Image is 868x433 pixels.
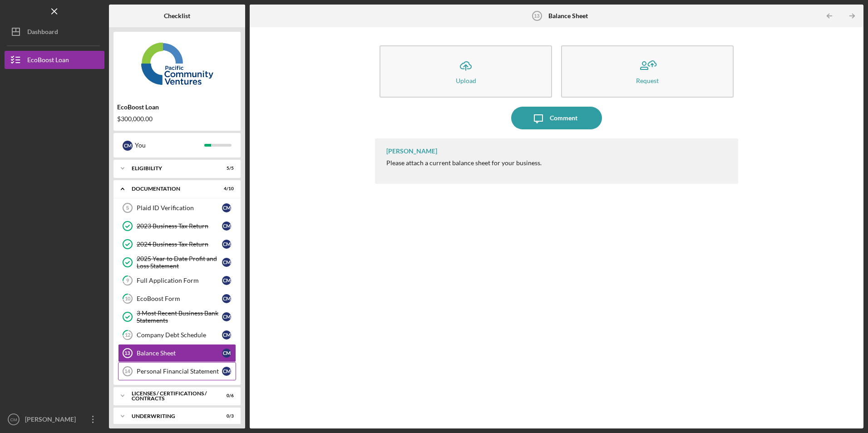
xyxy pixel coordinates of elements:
div: Licenses / Certifications / Contracts [132,391,211,401]
div: Documentation [132,186,211,192]
div: Please attach a current balance sheet for your business. [386,159,542,167]
button: Dashboard [5,23,104,41]
a: 2025 Year to Date Profit and Loss StatementCM [118,253,236,271]
b: Checklist [164,12,190,20]
a: 2024 Business Tax ReturnCM [118,235,236,253]
div: 5 / 5 [217,166,234,171]
div: 0 / 3 [217,413,234,419]
div: EcoBoost Loan [117,103,237,111]
button: Upload [380,45,552,98]
div: C M [123,141,133,151]
div: EcoBoost Form [137,295,222,302]
tspan: 13 [124,350,130,356]
button: Comment [511,107,602,129]
div: You [135,138,204,153]
b: Balance Sheet [548,12,588,20]
div: Balance Sheet [137,349,222,357]
a: 10EcoBoost FormCM [118,290,236,308]
div: Personal Financial Statement [137,368,222,375]
div: [PERSON_NAME] [23,410,82,431]
div: $300,000.00 [117,115,237,123]
div: C M [222,312,231,321]
div: 0 / 6 [217,393,234,399]
div: Company Debt Schedule [137,331,222,339]
a: 12Company Debt ScheduleCM [118,326,236,344]
button: CM[PERSON_NAME] [5,410,104,428]
div: C M [222,349,231,358]
div: [PERSON_NAME] [386,148,437,155]
tspan: 12 [125,332,130,338]
div: C M [222,330,231,340]
div: Upload [456,77,476,84]
div: Request [636,77,659,84]
div: Dashboard [27,23,58,43]
div: Underwriting [132,413,211,419]
div: C M [222,294,231,303]
tspan: 13 [534,13,539,19]
div: C M [222,203,231,212]
a: 9Full Application FormCM [118,271,236,290]
div: C M [222,258,231,267]
div: C M [222,240,231,249]
div: C M [222,221,231,231]
button: EcoBoost Loan [5,51,104,69]
tspan: 5 [126,205,129,211]
tspan: 9 [126,278,129,284]
div: EcoBoost Loan [27,51,69,71]
div: Plaid ID Verification [137,204,222,212]
div: 2025 Year to Date Profit and Loss Statement [137,255,222,270]
div: 3 Most Recent Business Bank Statements [137,310,222,324]
tspan: 14 [124,369,130,374]
a: 2023 Business Tax ReturnCM [118,217,236,235]
div: 2023 Business Tax Return [137,222,222,230]
div: C M [222,276,231,285]
div: Full Application Form [137,277,222,284]
div: C M [222,367,231,376]
a: 5Plaid ID VerificationCM [118,199,236,217]
div: 2024 Business Tax Return [137,241,222,248]
div: Eligibility [132,166,211,171]
a: 13Balance SheetCM [118,344,236,362]
a: 3 Most Recent Business Bank StatementsCM [118,308,236,326]
div: Comment [550,107,577,129]
div: 4 / 10 [217,186,234,192]
img: Product logo [113,36,241,91]
a: 14Personal Financial StatementCM [118,362,236,380]
text: CM [10,417,17,422]
button: Request [561,45,734,98]
tspan: 10 [125,296,131,302]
